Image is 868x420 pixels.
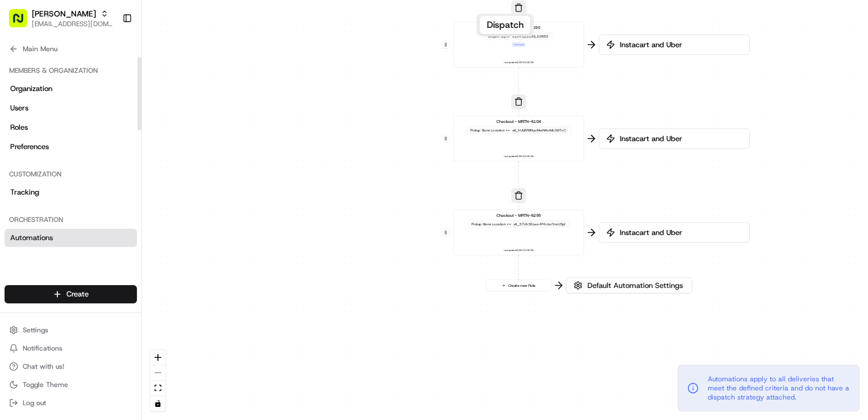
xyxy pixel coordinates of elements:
span: Roles [10,122,28,133]
button: Create [5,285,137,303]
a: Users [5,99,137,117]
button: Notifications [5,340,137,356]
span: Last updated: [DATE] 6:00 PM [504,60,534,65]
button: [EMAIL_ADDRESS][DOMAIN_NAME] [32,19,113,28]
a: Roles [5,118,137,137]
span: Instacart and Uber [617,134,742,144]
div: stl_hUbBRBNyoMwNArcMcG9TvC [511,127,567,133]
div: Members & Organization [5,61,137,80]
span: Preferences [10,142,49,152]
span: Organization [10,84,52,94]
button: Toggle Theme [5,377,137,393]
span: == [507,222,511,227]
span: Tracking [10,187,39,197]
span: Automations [10,233,53,243]
span: Log out [23,398,46,407]
button: Default Automation Settings [566,278,692,294]
button: zoom in [151,350,165,365]
span: Instacart and Uber [617,228,742,238]
span: Pickup Store Location [470,128,505,133]
span: Checkout - MRTN-6104 [496,118,541,124]
div: Orchestration [5,211,137,229]
button: [PERSON_NAME] [32,8,96,19]
button: fit view [151,381,165,396]
span: Toggle Theme [23,380,68,389]
span: Chat with us! [23,362,64,371]
span: Notifications [23,344,62,353]
div: + 1 more [512,42,525,47]
a: Organization [5,80,137,98]
a: Preferences [5,138,137,156]
div: Customization [5,165,137,183]
div: stl_37Uh3Ecwo4P4cbvfVwU5jd [512,221,566,227]
button: Chat with us! [5,359,137,374]
button: Dispatch [480,16,531,34]
button: Settings [5,322,137,338]
span: Default Automation Settings [585,281,685,291]
a: Tracking [5,183,137,201]
button: [PERSON_NAME][EMAIL_ADDRESS][DOMAIN_NAME] [5,5,118,32]
span: Create [66,289,89,299]
button: Create new Rule [486,280,551,291]
span: == [506,128,510,133]
span: Last updated: [DATE] 6:00 PM [504,248,534,253]
button: Log out [5,395,137,411]
span: Instacart and Uber [617,40,742,50]
span: Pickup Store Location [471,222,506,227]
span: Automations apply to all deliveries that meet the defined criteria and do not have a dispatch str... [708,374,850,402]
span: Settings [23,326,48,335]
span: Users [10,103,28,113]
button: toggle interactivity [151,396,165,411]
button: Main Menu [5,41,137,57]
span: Main Menu [23,44,57,53]
span: Checkout - MRTN-6295 [496,212,541,218]
a: Automations [5,229,137,247]
span: Last updated: [DATE] 6:00 PM [504,154,534,159]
